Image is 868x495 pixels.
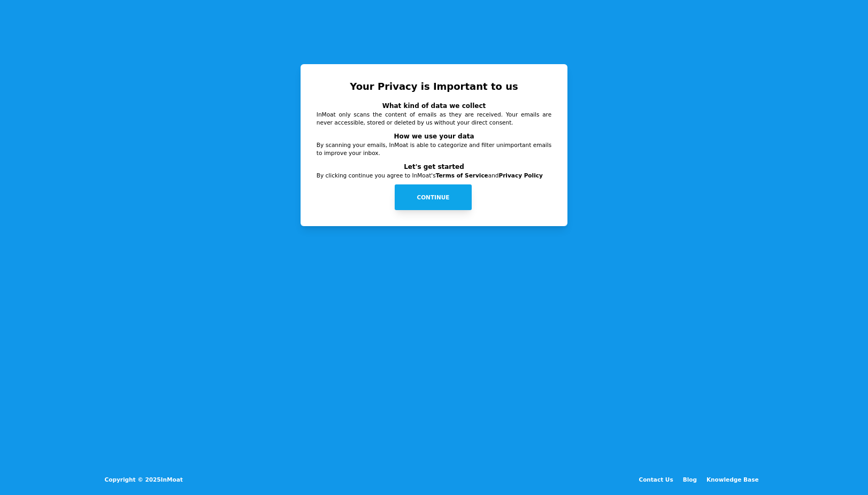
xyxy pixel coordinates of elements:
p: InMoat only scans the content of emails as they are received. Your emails are never accessible, s... [317,111,551,127]
p: By scanning your emails, InMoat is able to categorize and filter unimportant emails to improve yo... [317,141,551,157]
h6: Your Privacy is Important to us [317,74,551,96]
p: By clicking continue you agree to InMoat's and [317,172,551,180]
a: Terms of Service [436,172,488,179]
h6: How we use your data [317,132,551,141]
a: Knowledge Base [702,474,764,485]
a: InMoat [161,475,183,484]
a: Blog [678,474,702,485]
button: Continue [395,184,472,210]
a: Contact Us [634,474,678,485]
a: Privacy Policy [499,172,543,179]
h6: Let's get started [317,162,551,172]
h6: What kind of data we collect [317,101,551,111]
div: Copyright © 2025 [105,474,316,485]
